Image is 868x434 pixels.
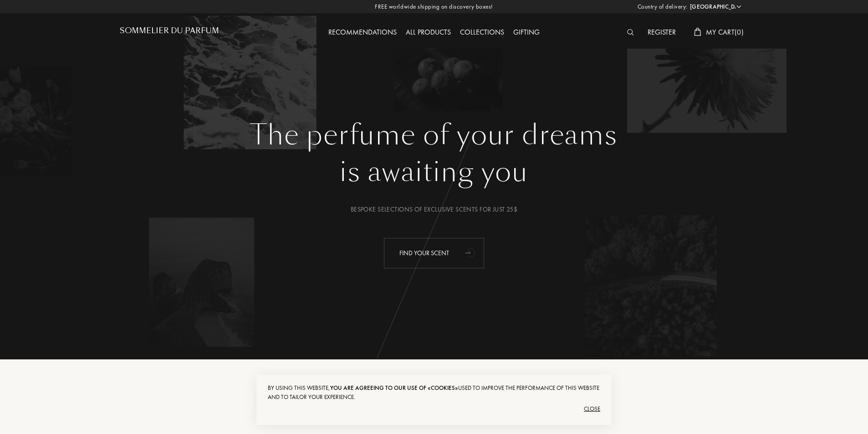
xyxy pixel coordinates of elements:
[268,402,600,416] div: Close
[268,384,600,402] div: By using this website, used to improve the performance of this website and to tailor your experie...
[643,27,680,37] a: Register
[509,27,544,39] div: Gifting
[330,384,458,392] span: you are agreeing to our use of «cookies»
[120,26,219,35] h1: Sommelier du Parfum
[127,205,741,214] div: Bespoke selections of exclusive scents for just 25$
[120,26,219,39] a: Sommelier du Parfum
[127,151,741,192] div: is awaiting you
[462,243,480,262] div: animation
[324,27,401,37] a: Recommendations
[455,27,509,37] a: Collections
[643,27,680,39] div: Register
[627,29,634,35] img: search_icn_white.svg
[377,238,491,268] a: Find your scentanimation
[324,27,401,39] div: Recommendations
[509,27,544,37] a: Gifting
[127,119,741,151] h1: The perfume of your dreams
[401,27,455,37] a: All products
[455,27,509,39] div: Collections
[706,27,744,37] span: My Cart ( 0 )
[401,27,455,39] div: All products
[694,28,701,36] img: cart_white.svg
[638,2,688,11] span: Country of delivery:
[384,238,484,268] div: Find your scent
